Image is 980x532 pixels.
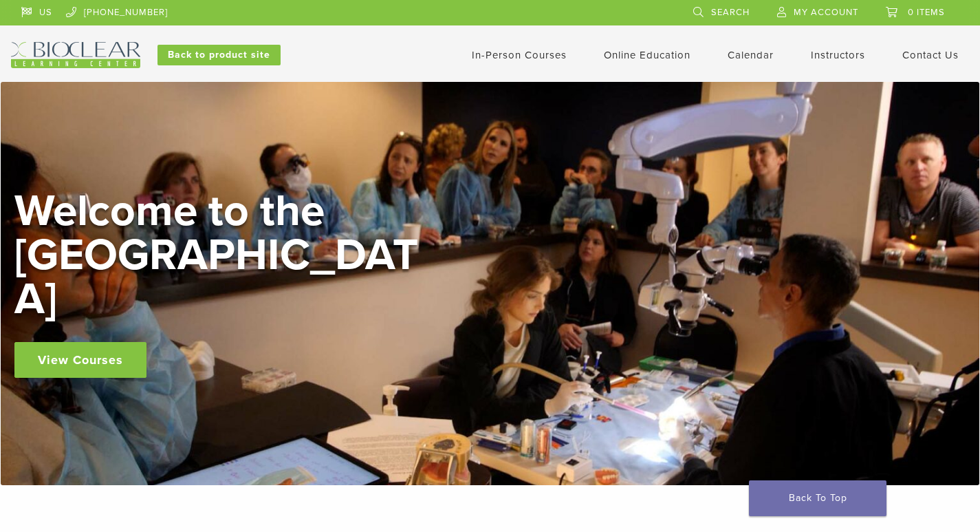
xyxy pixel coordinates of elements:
a: Back To Top [749,480,886,516]
a: Calendar [728,49,774,61]
span: My Account [794,7,858,18]
a: In-Person Courses [472,49,567,61]
a: View Courses [14,342,146,378]
a: Online Education [604,49,690,61]
a: Contact Us [902,49,959,61]
span: Search [711,7,750,18]
img: Bioclear [11,42,140,68]
span: 0 items [908,7,945,18]
h2: Welcome to the [GEOGRAPHIC_DATA] [14,189,427,321]
a: Back to product site [157,45,281,65]
a: Instructors [811,49,865,61]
